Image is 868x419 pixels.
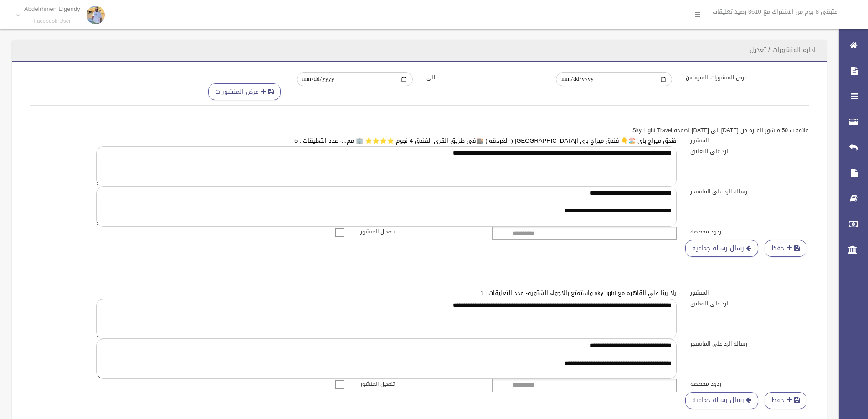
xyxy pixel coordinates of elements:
[354,379,486,389] label: تفعيل المنشور
[480,287,677,299] a: يلا بينا علي القاهره مع sky light واستمتع بالاجواء الشتويه- عدد التعليقات : 1
[632,125,809,135] u: قائمه ب 50 منشور للفتره من [DATE] الى [DATE] لصفحه Sky Light Travel
[685,240,758,257] a: ارسال رساله جماعيه
[420,72,550,83] label: الى
[679,72,809,83] label: عرض المنشورات للفتره من
[683,339,816,349] label: رساله الرد على الماسنجر
[683,146,816,156] label: الرد على التعليق
[683,227,816,237] label: ردود مخصصه
[683,299,816,309] label: الرد على التعليق
[683,186,816,197] label: رساله الرد على الماسنجر
[739,41,827,59] header: اداره المنشورات / تعديل
[683,135,816,145] label: المنشور
[765,240,806,257] button: حفظ
[354,227,486,237] label: تفعيل المنشور
[294,135,677,146] a: فندق ميراج باى 🏖️👇 فندق ميراج باي ا[GEOGRAPHIC_DATA] ( الغردقه ) 🏬في طريق القري الفندق 4 نجوم ⭐⭐⭐...
[24,18,80,25] small: Facebook User
[683,288,816,298] label: المنشور
[208,83,281,100] button: عرض المنشورات
[765,392,806,409] button: حفظ
[24,5,80,12] p: Abdelrhmen Elgendy
[683,379,816,389] label: ردود مخصصه
[685,392,758,409] a: ارسال رساله جماعيه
